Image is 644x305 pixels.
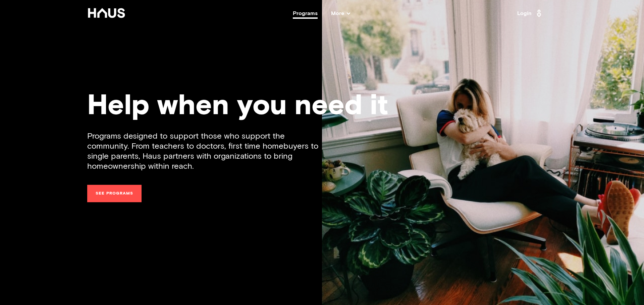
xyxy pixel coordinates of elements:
[517,8,543,19] a: Login
[293,11,318,16] a: Programs
[87,92,557,121] div: Help when you need it
[87,185,142,202] a: See programs
[87,131,322,171] div: Programs designed to support those who support the community. From teachers to doctors, first tim...
[331,11,350,16] span: More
